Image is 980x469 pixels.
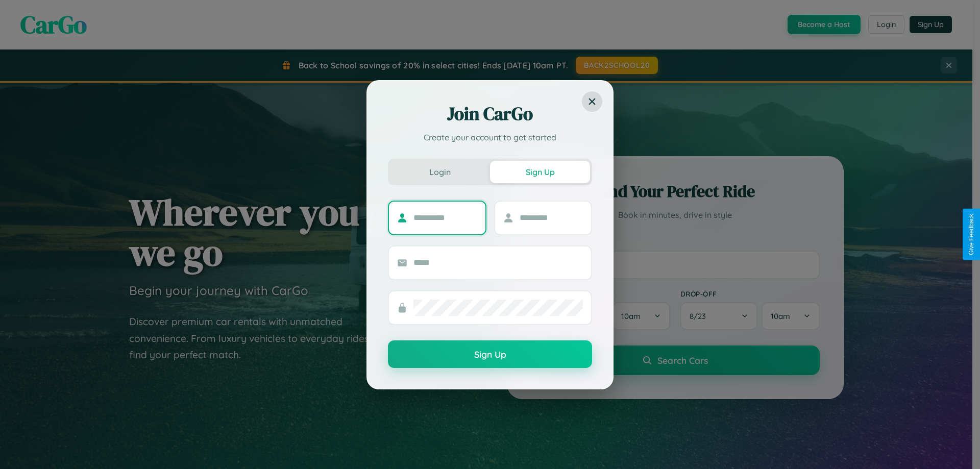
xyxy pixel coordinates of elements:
[490,161,590,183] button: Sign Up
[968,214,975,255] div: Give Feedback
[388,340,592,368] button: Sign Up
[388,131,592,143] p: Create your account to get started
[390,161,490,183] button: Login
[388,102,592,126] h2: Join CarGo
